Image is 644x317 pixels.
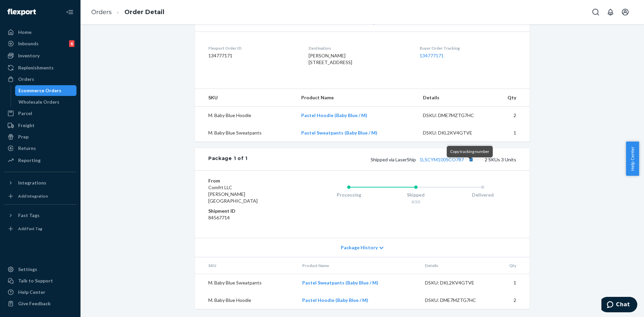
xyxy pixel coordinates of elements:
[18,110,32,117] div: Parcel
[18,40,39,47] div: Inbounds
[18,87,61,94] div: Ecommerce Orders
[4,191,76,202] a: Add Integration
[450,149,489,154] span: Copy tracking number
[4,27,76,38] a: Home
[4,50,76,61] a: Inventory
[589,5,602,19] button: Open Search Box
[91,8,112,16] a: Orders
[63,5,76,19] button: Close Navigation
[18,52,40,59] div: Inventory
[491,89,530,107] th: Qty
[208,45,298,51] dt: Flexport Order ID
[425,297,488,304] div: DSKU: DME7MZTG7HC
[86,2,170,22] ol: breadcrumbs
[302,297,368,303] a: Pastel Hoodie (Baby Blue / M)
[309,45,409,51] dt: Destination
[195,107,296,124] td: M. Baby Blue Hoodie
[301,112,367,118] a: Pastel Hoodie (Baby Blue / M)
[195,89,296,107] th: SKU
[491,124,530,142] td: 1
[69,40,74,47] div: 6
[296,89,418,107] th: Product Name
[382,192,449,198] div: Shipped
[493,292,530,309] td: 2
[601,297,637,314] iframe: Opens a widget where you can chat to one of our agents
[18,300,51,307] div: Give Feedback
[18,157,41,164] div: Reporting
[491,107,530,124] td: 2
[4,38,76,49] a: Inbounds6
[420,257,493,274] th: Details
[309,53,352,65] span: [PERSON_NAME] [STREET_ADDRESS]
[425,279,488,286] div: DSKU: DKL2KV4GTVE
[449,192,516,198] div: Delivered
[208,155,248,164] div: Package 1 of 1
[18,277,53,284] div: Talk to Support
[18,226,42,231] div: Add Fast Tag
[15,85,77,96] a: Ecommerce Orders
[208,52,298,59] dd: 134777171
[604,5,617,19] button: Open notifications
[297,257,420,274] th: Product Name
[4,210,76,221] button: Fast Tags
[18,212,40,219] div: Fast Tags
[4,177,76,188] button: Integrations
[4,143,76,154] a: Returns
[4,298,76,309] button: Give Feedback
[493,274,530,292] td: 1
[4,275,76,286] button: Talk to Support
[18,145,36,152] div: Returns
[195,124,296,142] td: M. Baby Blue Sweatpants
[124,8,164,16] a: Order Detail
[208,184,258,204] span: Comfrt LLC [PERSON_NAME][GEOGRAPHIC_DATA]
[18,193,48,199] div: Add Integration
[248,155,516,164] div: 2 SKUs 3 Units
[382,199,449,205] div: 8/20
[420,45,516,51] dt: Buyer Order Tracking
[208,214,288,221] dd: 84567714
[18,289,45,296] div: Help Center
[493,257,530,274] th: Qty
[4,62,76,73] a: Replenishments
[4,287,76,298] a: Help Center
[423,129,486,136] div: DSKU: DKL2KV4GTVE
[420,157,464,162] a: 1LSCYM1005CO787
[302,280,378,285] a: Pastel Sweatpants (Baby Blue / M)
[4,120,76,131] a: Freight
[18,29,32,36] div: Home
[7,9,36,15] img: Flexport logo
[18,134,29,140] div: Prep
[4,223,76,234] a: Add Fast Tag
[423,112,486,119] div: DSKU: DME7MZTG7HC
[18,99,59,105] div: Wholesale Orders
[4,108,76,119] a: Parcel
[626,142,639,176] button: Help Center
[4,74,76,85] a: Orders
[418,89,491,107] th: Details
[18,76,34,83] div: Orders
[195,292,297,309] td: M. Baby Blue Hoodie
[4,131,76,142] a: Prep
[4,155,76,166] a: Reporting
[18,179,46,186] div: Integrations
[18,266,37,273] div: Settings
[195,274,297,292] td: M. Baby Blue Sweatpants
[18,122,35,129] div: Freight
[195,257,297,274] th: SKU
[341,244,378,251] span: Package History
[15,97,77,107] a: Wholesale Orders
[208,177,288,184] dt: From
[371,157,475,162] span: Shipped via LaserShip
[315,192,382,198] div: Processing
[208,208,288,214] dt: Shipment ID
[4,264,76,275] a: Settings
[619,5,632,19] button: Open account menu
[18,64,54,71] div: Replenishments
[301,130,377,136] a: Pastel Sweatpants (Baby Blue / M)
[420,53,444,58] a: 134777171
